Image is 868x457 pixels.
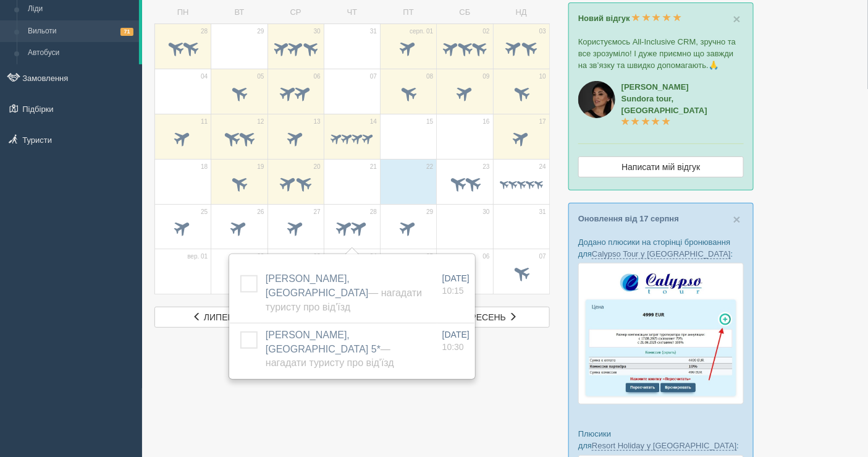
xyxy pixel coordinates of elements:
span: 07 [539,252,546,261]
p: Плюсики для : [578,428,744,451]
a: вересень [426,307,550,328]
span: 17 [539,117,546,126]
span: × [733,212,741,226]
span: 31 [539,208,546,216]
span: 02 [483,27,490,36]
span: 08 [426,72,433,81]
span: 29 [257,27,264,36]
td: ВТ [211,2,268,23]
span: 22 [426,163,433,171]
span: 27 [314,208,321,216]
span: 12 [257,117,264,126]
span: 23 [483,163,490,171]
a: Автобуси [22,42,139,64]
span: [PERSON_NAME], [GEOGRAPHIC_DATA] [266,273,422,312]
a: Оновлення від 17 серпня [578,214,679,223]
span: 06 [483,252,490,261]
span: 05 [426,252,433,261]
span: 20 [314,163,321,171]
span: 71 [120,28,133,36]
span: 19 [257,163,264,171]
span: 13 [314,117,321,126]
td: ПН [155,2,211,23]
span: 03 [539,27,546,36]
td: СР [268,2,324,23]
span: 04 [370,252,377,261]
span: 10:15 [442,286,464,296]
span: 10 [539,72,546,81]
a: Calypso Tour у [GEOGRAPHIC_DATA] [592,249,731,259]
p: Додано плюсики на сторінці бронювання для : [578,236,744,260]
a: Написати мій відгук [578,156,744,177]
span: 18 [201,163,208,171]
span: 09 [483,72,490,81]
td: НД [493,2,549,23]
span: 11 [201,117,208,126]
span: [DATE] [442,330,470,340]
a: [PERSON_NAME]Sundora tour, [GEOGRAPHIC_DATA] [622,82,707,127]
span: 30 [483,208,490,216]
span: 03 [314,252,321,261]
span: 28 [201,27,208,36]
span: 30 [314,27,321,36]
span: 26 [257,208,264,216]
span: — Нагадати туристу про від'їзд [266,288,422,312]
a: Вильоти71 [22,20,139,43]
img: calypso-tour-proposal-crm-for-travel-agency.jpg [578,263,744,404]
p: Користуємось All-Inclusive CRM, зручно та все зрозуміло! І дуже приємно що завжди на зв’язку та ш... [578,36,744,71]
span: серп. 01 [410,27,433,36]
span: [DATE] [442,273,470,283]
td: ПТ [381,2,437,23]
td: СБ [437,2,493,23]
span: 10:30 [442,342,464,352]
span: 14 [370,117,377,126]
span: липень [204,312,240,322]
a: [DATE] 10:15 [442,272,470,297]
span: 02 [257,252,264,261]
button: Close [733,12,741,25]
a: Resort Holiday у [GEOGRAPHIC_DATA] [592,441,736,451]
span: 21 [370,163,377,171]
span: вересень [459,312,506,322]
a: [PERSON_NAME], [GEOGRAPHIC_DATA]— Нагадати туристу про від'їзд [266,273,422,312]
span: 04 [201,72,208,81]
span: 16 [483,117,490,126]
a: липень [154,307,278,328]
td: ЧТ [324,2,380,23]
span: 06 [314,72,321,81]
span: 29 [426,208,433,216]
a: Новий відгук [578,14,681,23]
span: [PERSON_NAME], [GEOGRAPHIC_DATA] 5* [266,330,394,369]
span: 28 [370,208,377,216]
a: [PERSON_NAME], [GEOGRAPHIC_DATA] 5*— Нагадати туристу про від'їзд [266,330,394,369]
span: 25 [201,208,208,216]
span: 07 [370,72,377,81]
span: вер. 01 [187,252,208,261]
span: 15 [426,117,433,126]
span: 31 [370,27,377,36]
span: 05 [257,72,264,81]
span: 24 [539,163,546,171]
span: × [733,12,741,26]
button: Close [733,213,741,226]
a: [DATE] 10:30 [442,328,470,353]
